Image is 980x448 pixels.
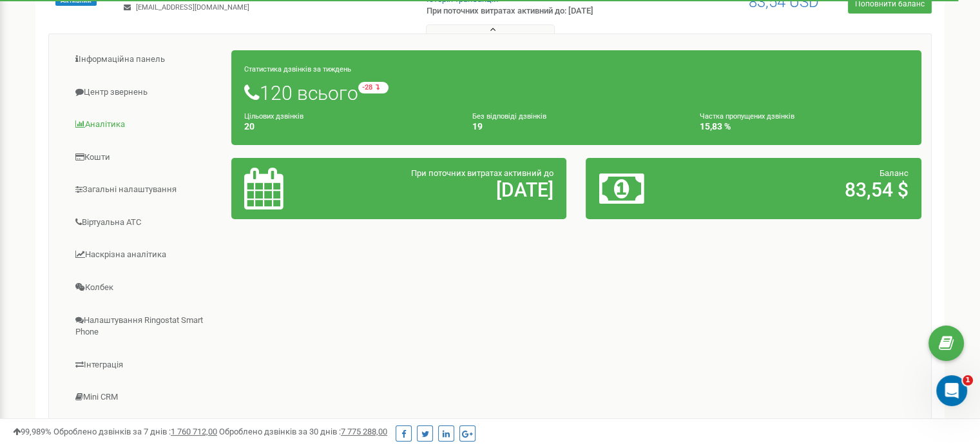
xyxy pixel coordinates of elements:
span: [EMAIL_ADDRESS][DOMAIN_NAME] [136,3,249,12]
h2: 83,54 $ [709,179,908,200]
h2: [DATE] [354,179,553,200]
a: Інтеграція [59,349,232,381]
h4: 19 [472,122,681,131]
a: Загальні налаштування [59,174,232,206]
h4: 20 [244,122,453,131]
a: Віртуальна АТС [59,207,232,239]
small: Цільових дзвінків [244,112,303,121]
small: -28 [358,82,389,93]
h1: 120 всього [244,82,908,104]
h4: 15,83 % [700,122,908,131]
a: Налаштування Ringostat Smart Phone [59,305,232,348]
small: Статистика дзвінків за тиждень [244,65,351,73]
span: Оброблено дзвінків за 7 днів : [53,427,217,436]
u: 7 775 288,00 [341,427,387,436]
span: Оброблено дзвінків за 30 днів : [219,427,387,436]
span: 99,989% [13,427,52,436]
a: Кошти [59,142,232,173]
iframe: Intercom live chat [936,375,967,406]
small: Частка пропущених дзвінків [700,112,794,121]
a: Аналiтика [59,109,232,141]
a: [PERSON_NAME] [59,414,232,446]
a: Mini CRM [59,382,232,413]
span: При поточних витратах активний до [411,168,553,178]
a: Наскрізна аналітика [59,239,232,271]
span: Баланс [879,168,908,178]
u: 1 760 712,00 [171,427,217,436]
a: Центр звернень [59,77,232,108]
a: Інформаційна панель [59,44,232,75]
a: Колбек [59,272,232,304]
p: При поточних витратах активний до: [DATE] [427,5,633,17]
small: Без відповіді дзвінків [472,112,546,121]
span: 1 [963,375,973,385]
